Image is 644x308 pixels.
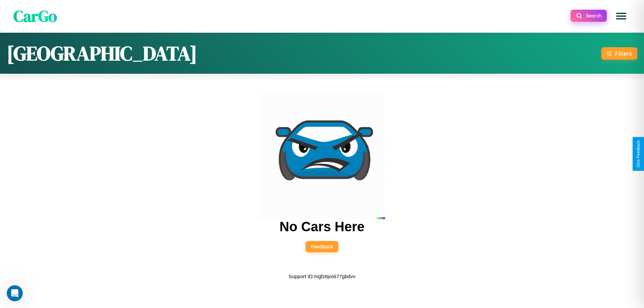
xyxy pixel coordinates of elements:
[615,50,632,57] div: Filters
[601,47,637,60] button: Filters
[571,10,607,22] button: Search
[306,241,338,252] button: Feedback
[13,5,57,27] span: CarGo
[586,13,601,19] span: Search
[7,40,197,67] h1: [GEOGRAPHIC_DATA]
[612,7,631,25] button: Open menu
[259,93,385,219] img: car
[288,272,355,281] p: Support ID: mgfz6josli77gbdvv
[279,219,364,234] h2: No Cars Here
[7,285,23,301] iframe: Intercom live chat
[636,140,641,168] div: Give Feedback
